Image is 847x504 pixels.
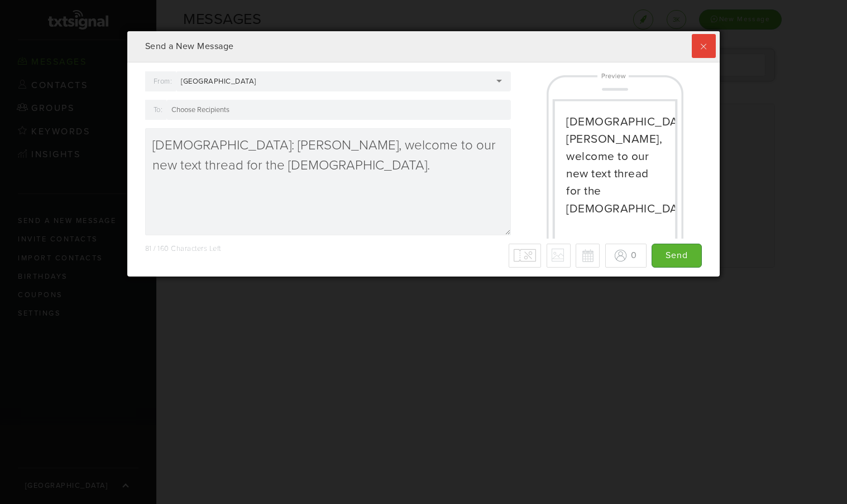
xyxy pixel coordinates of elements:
[605,244,647,268] button: 0
[145,244,169,253] span: 81 / 160
[145,41,234,52] span: Send a New Message
[154,74,173,89] label: From:
[171,105,233,115] input: Choose Recipients
[566,113,663,217] div: [DEMOGRAPHIC_DATA]: [PERSON_NAME], welcome to our new text thread for the [DEMOGRAPHIC_DATA].
[154,102,163,118] label: To:
[652,244,702,268] input: Send
[181,76,270,86] div: [GEOGRAPHIC_DATA]
[171,244,221,253] span: Characters Left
